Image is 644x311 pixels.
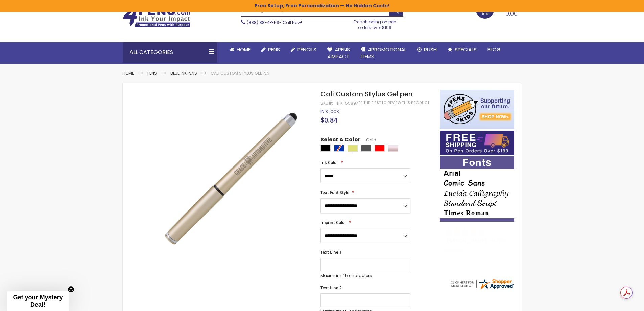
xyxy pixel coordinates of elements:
[320,285,342,291] span: Text Line 2
[320,109,339,114] div: Availability
[157,99,312,254] img: gold-cali-custom-stylus-gel-pen_1.jpg
[388,145,398,152] div: Rose Gold
[123,6,190,27] img: 4Pens Custom Pens and Promotional Products
[147,70,157,76] a: Pens
[247,20,279,25] a: (888) 88-4PENS
[320,190,349,195] span: Text Font Style
[268,46,280,53] span: Pens
[320,160,338,165] span: Ink Color
[320,89,412,99] span: Cali Custom Stylus Gel pen
[327,46,350,60] span: 4Pens 4impact
[224,42,256,57] a: Home
[455,46,477,53] span: Specials
[450,286,515,291] a: 4pens.com certificate URL
[424,46,437,53] span: Rush
[450,278,515,290] img: 4pens.com widget logo
[68,286,74,293] button: Close teaser
[320,100,333,106] strong: SKU
[498,237,548,244] span: [GEOGRAPHIC_DATA]
[360,137,376,143] span: Gold
[320,109,339,114] span: In stock
[412,42,442,57] a: Rush
[297,46,316,53] span: Pencils
[361,46,406,60] span: 4PROMOTIONAL ITEMS
[320,115,337,125] span: $0.84
[320,249,342,255] span: Text Line 1
[170,70,197,76] a: Blue ink Pens
[211,71,269,76] li: Cali Custom Stylus Gel pen
[440,156,514,222] img: font-personalization-examples
[123,42,217,63] div: All Categories
[440,90,514,129] img: 4pens 4 kids
[320,136,360,145] span: Select A Color
[442,42,482,57] a: Specials
[505,9,518,18] span: 0.00
[256,42,285,57] a: Pens
[361,145,371,152] div: Gunmetal
[348,145,358,152] div: Gold
[482,42,506,57] a: Blog
[487,46,501,53] span: Blog
[247,20,302,25] span: - Call Now!
[358,100,429,105] a: Be the first to review this product
[445,248,510,263] div: Fantastic
[123,70,134,76] a: Home
[336,101,358,106] div: 4PK-55897
[237,46,251,53] span: Home
[322,42,355,64] a: 4Pens4impact
[7,291,69,311] div: Get your Mystery Deal!Close teaser
[320,145,331,152] div: Black
[13,294,63,308] span: Get your Mystery Deal!
[489,237,548,244] span: - ,
[320,273,410,279] p: Maximum 45 characters
[492,237,497,244] span: NJ
[347,17,403,30] div: Free shipping on pen orders over $199
[355,42,412,64] a: 4PROMOTIONALITEMS
[320,220,346,225] span: Imprint Color
[375,145,385,152] div: Red
[440,131,514,155] img: Free shipping on orders over $199
[285,42,322,57] a: Pencils
[445,237,489,244] span: [PERSON_NAME]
